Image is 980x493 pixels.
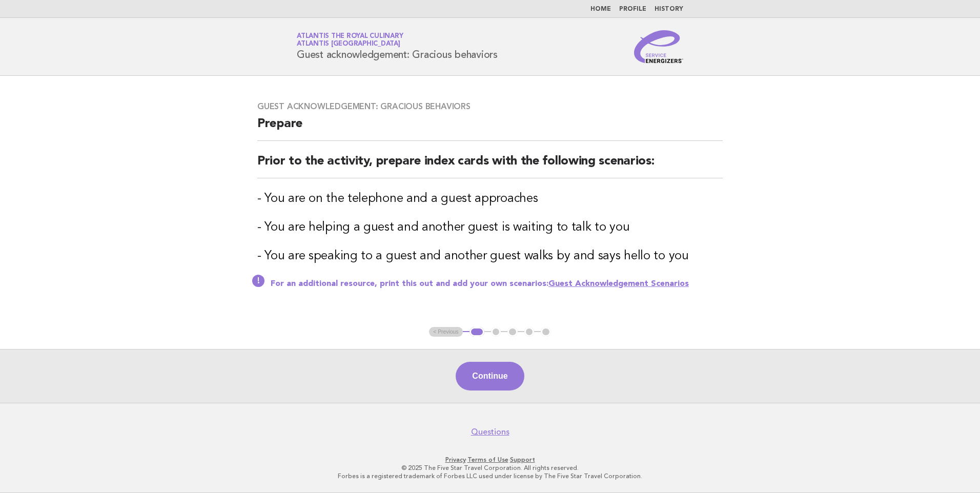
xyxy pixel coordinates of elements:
[257,219,723,236] h3: - You are helping a guest and another guest is waiting to talk to you
[471,427,509,437] a: Questions
[297,41,400,48] span: Atlantis [GEOGRAPHIC_DATA]
[634,30,683,63] img: Service Energizers
[257,153,723,178] h2: Prior to the activity, prepare index cards with the following scenarios:
[297,33,403,47] a: Atlantis the Royal CulinaryAtlantis [GEOGRAPHIC_DATA]
[510,456,535,463] a: Support
[257,248,723,264] h3: - You are speaking to a guest and another guest walks by and says hello to you
[176,472,804,480] p: Forbes is a registered trademark of Forbes LLC used under license by The Five Star Travel Corpora...
[619,6,646,12] a: Profile
[456,362,524,391] button: Continue
[257,101,723,112] h3: Guest acknowledgement: Gracious behaviors
[469,327,484,337] button: 1
[655,6,683,12] a: History
[297,33,498,60] h1: Guest acknowledgement: Gracious behaviors
[257,116,723,141] h2: Prepare
[257,191,723,207] h3: - You are on the telephone and a guest approaches
[590,6,611,12] a: Home
[445,456,466,463] a: Privacy
[176,464,804,472] p: © 2025 The Five Star Travel Corporation. All rights reserved.
[548,280,689,288] a: Guest Acknowledgement Scenarios
[271,279,723,289] p: For an additional resource, print this out and add your own scenarios:
[467,456,508,463] a: Terms of Use
[176,456,804,464] p: · ·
